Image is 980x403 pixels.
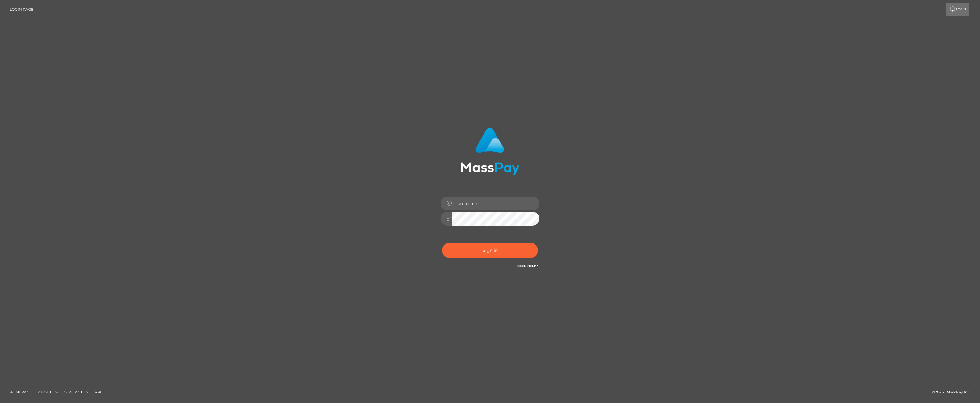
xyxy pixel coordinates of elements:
button: Sign in [442,243,538,258]
a: Login Page [10,3,33,16]
a: Contact Us [61,387,91,397]
img: MassPay Login [461,128,519,175]
a: Login [946,3,969,16]
a: About Us [36,387,60,397]
input: Username... [452,197,539,210]
a: Homepage [7,387,34,397]
a: API [92,387,104,397]
a: Need Help? [517,264,538,268]
div: © 2025 , MassPay Inc. [932,389,975,396]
